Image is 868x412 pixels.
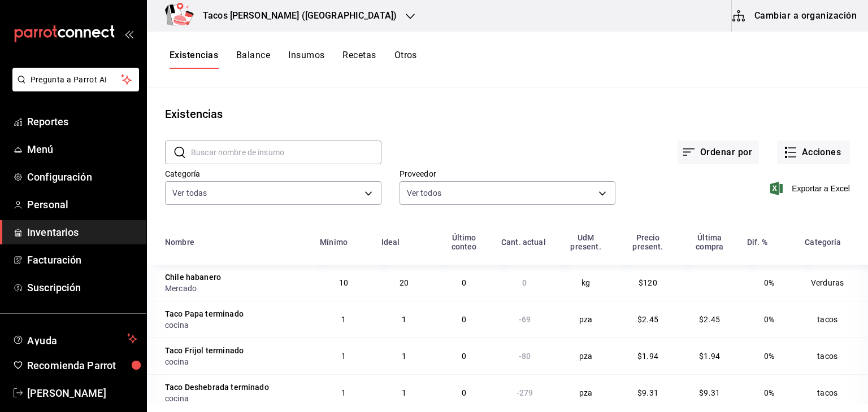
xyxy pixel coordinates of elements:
span: 0% [764,278,774,287]
span: Pregunta a Parrot AI [31,74,121,86]
td: Verduras [798,265,868,301]
input: Buscar nombre de insumo [191,141,381,164]
span: Personal [27,197,137,212]
span: 0 [462,315,466,324]
span: 1 [341,315,346,324]
span: Facturación [27,252,137,268]
h3: Tacos [PERSON_NAME] ([GEOGRAPHIC_DATA]) [194,9,397,23]
div: navigation tabs [170,50,417,69]
span: 1 [402,315,406,324]
td: tacos [798,301,868,338]
span: $9.31 [699,388,720,397]
td: tacos [798,374,868,411]
span: 0 [522,278,527,287]
button: open_drawer_menu [124,29,133,38]
button: Pregunta a Parrot AI [12,68,139,91]
button: Ordenar por [678,141,759,164]
span: Reportes [27,114,137,129]
span: Recomienda Parrot [27,358,137,373]
span: Ayuda [27,332,123,345]
div: Ideal [381,238,400,247]
div: Última compra [685,233,734,251]
span: Configuración [27,169,137,185]
td: pza [555,338,617,374]
div: Precio present. [624,233,672,251]
td: kg [555,265,617,301]
span: -80 [519,352,531,361]
a: Pregunta a Parrot AI [8,82,139,94]
span: Inventarios [27,225,137,240]
span: Ver todas [172,187,207,199]
button: Otros [394,50,417,69]
span: Ver todos [407,187,441,199]
div: Último conteo [440,233,488,251]
span: -279 [517,388,533,397]
div: cocina [165,356,306,367]
span: 10 [339,278,348,287]
div: Cant. actual [501,238,546,247]
span: [PERSON_NAME] [27,385,137,401]
span: 1 [341,352,346,361]
span: Menú [27,142,137,157]
span: 0 [462,352,466,361]
div: cocina [165,319,306,331]
span: $1.94 [699,352,720,361]
span: $2.45 [699,315,720,324]
span: 0 [462,278,466,287]
div: Nombre [165,238,194,247]
span: 1 [402,352,406,361]
div: Taco Deshebrada terminado [165,382,269,393]
div: Mínimo [320,238,348,247]
span: 0 [462,388,466,397]
span: 1 [341,388,346,397]
span: -69 [519,315,531,324]
button: Existencias [170,50,218,69]
button: Exportar a Excel [772,182,850,195]
td: pza [555,374,617,411]
button: Recetas [342,50,376,69]
div: UdM present. [562,233,610,251]
span: $9.31 [637,388,658,397]
div: Taco Frijol terminado [165,345,244,356]
div: cocina [165,393,306,404]
div: Mercado [165,283,306,294]
span: 0% [764,388,774,397]
button: Balance [236,50,270,69]
button: Acciones [777,141,850,164]
div: Categoría [805,238,841,247]
span: $2.45 [637,315,658,324]
span: 0% [764,315,774,324]
span: $1.94 [637,352,658,361]
td: tacos [798,338,868,374]
span: $120 [639,278,657,287]
label: Proveedor [400,170,616,178]
span: 0% [764,352,774,361]
button: Insumos [288,50,324,69]
div: Existencias [165,106,223,122]
span: 1 [402,388,406,397]
span: Suscripción [27,280,137,295]
div: Dif. % [747,238,767,247]
div: Chile habanero [165,271,221,283]
div: Taco Papa terminado [165,308,244,319]
td: pza [555,301,617,338]
label: Categoría [165,170,381,178]
span: 20 [400,278,409,287]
